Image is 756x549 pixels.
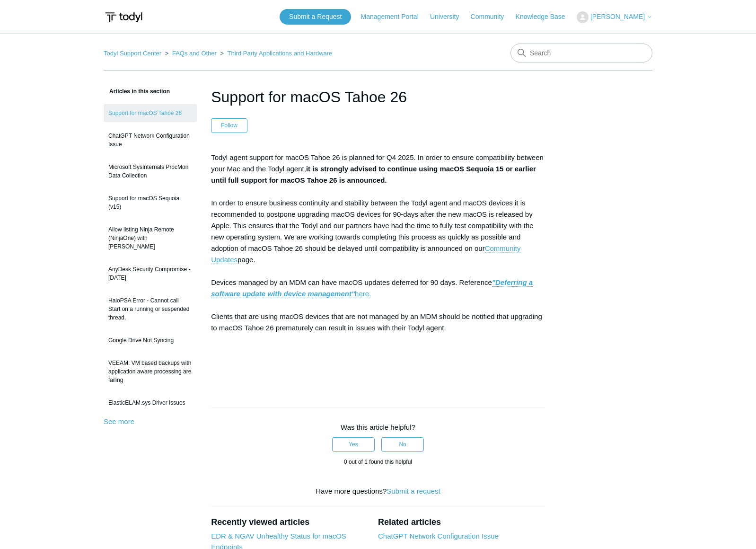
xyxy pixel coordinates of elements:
[387,487,440,495] a: Submit a request
[211,486,545,497] div: Have more questions?
[211,152,545,379] p: Todyl agent support for macOS Tahoe 26 is planned for Q4 2025. In order to ensure compatibility b...
[104,9,144,26] img: Todyl Support Center Help Center home page
[219,50,333,57] li: Third Party Applications and Hardware
[378,516,545,529] h2: Related articles
[104,292,197,327] a: HaloPSA Error - Cannot call Start on a running or suspended thread.
[430,12,468,22] a: University
[172,50,217,57] a: FAQs and Other
[332,437,375,452] button: This article was helpful
[104,127,197,153] a: ChatGPT Network Configuration Issue
[104,189,197,216] a: Support for macOS Sequoia (v15)
[211,244,520,264] a: Community Updates
[104,88,170,95] span: Articles in this section
[104,331,197,349] a: Google Drive Not Syncing
[211,278,533,298] a: "Deferring a software update with device management"here.
[211,165,536,184] strong: it is strongly advised to continue using macOS Sequoia 15 or earlier until full support for macOS...
[104,104,197,122] a: Support for macOS Tahoe 26
[341,423,415,431] span: Was this article helpful?
[471,12,514,22] a: Community
[211,516,369,529] h2: Recently viewed articles
[211,118,247,133] button: Follow Article
[104,354,197,389] a: VEEAM: VM based backups with application aware processing are failing
[104,158,197,185] a: Microsoft SysInternals ProcMon Data Collection
[211,86,545,108] h1: Support for macOS Tahoe 26
[104,50,161,57] a: Todyl Support Center
[280,9,351,25] a: Submit a Request
[381,437,424,452] button: This article was not helpful
[228,50,333,57] a: Third Party Applications and Hardware
[104,50,163,57] li: Todyl Support Center
[104,260,197,287] a: AnyDesk Security Compromise - [DATE]
[577,11,652,23] button: [PERSON_NAME]
[104,417,134,425] a: See more
[590,13,645,20] span: [PERSON_NAME]
[361,12,428,22] a: Management Portal
[516,12,575,22] a: Knowledge Base
[104,394,197,412] a: ElasticELAM.sys Driver Issues
[163,50,219,57] li: FAQs and Other
[104,221,197,256] a: Allow listing Ninja Remote (NinjaOne) with [PERSON_NAME]
[211,278,533,298] strong: "Deferring a software update with device management"
[378,532,499,540] a: ChatGPT Network Configuration Issue
[344,459,412,465] span: 0 out of 1 found this helpful
[510,44,652,62] input: Search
